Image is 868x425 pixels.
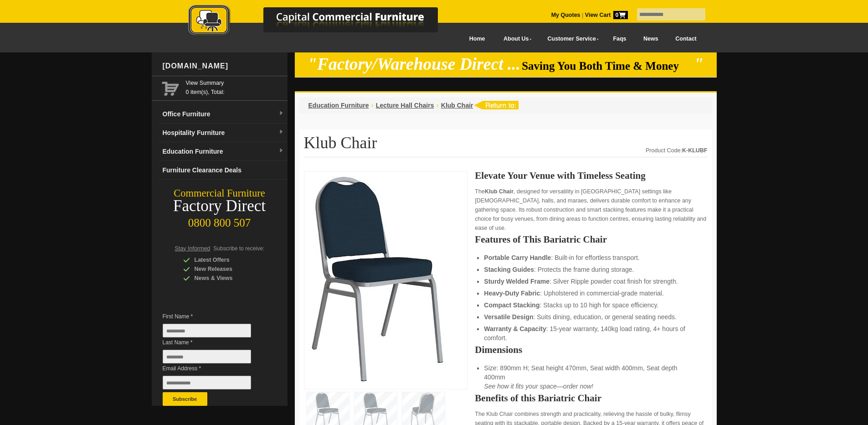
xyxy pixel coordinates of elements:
[475,171,707,180] h2: Elevate Your Venue with Timeless Seating
[175,245,211,252] span: Stay Informed
[484,301,539,309] strong: Compact Stacking
[371,101,374,110] li: ›
[159,161,288,180] a: Furniture Clearance Deals
[484,266,534,273] strong: Stacking Guides
[152,187,288,200] div: Commercial Furniture
[475,394,707,403] h2: Benefits of this Bariatric Chair
[159,124,288,142] a: Hospitality Furnituredropdown
[152,212,288,229] div: 0800 800 507
[484,290,540,297] strong: Heavy-Duty Fabric
[522,60,693,72] span: Saving You Both Time & Money
[646,146,707,155] div: Product Code:
[159,105,288,124] a: Office Furnituredropdown
[186,78,284,95] span: 0 item(s), Total:
[183,255,270,264] div: Latest Offers
[484,254,551,261] strong: Portable Carry Handle
[605,29,635,49] a: Faqs
[473,101,519,109] img: return to
[635,29,667,49] a: News
[484,324,698,342] li: : 15-year warranty, 140kg load rating, 4+ hours of comfort.
[163,5,482,41] a: Capital Commercial Furniture Logo
[163,324,251,337] input: First Name *
[484,265,698,274] li: : Protects the frame during storage.
[484,325,546,332] strong: Warranty & Capacity
[694,55,704,73] em: "
[667,29,705,49] a: Contact
[309,176,446,382] img: Klub Chair
[585,12,628,18] strong: View Cart
[308,102,369,109] a: Education Furniture
[278,111,284,116] img: dropdown
[436,101,438,110] li: ›
[484,278,550,285] strong: Sturdy Welded Frame
[163,5,482,38] img: Capital Commercial Furniture Logo
[484,312,698,321] li: : Suits dining, education, or general seating needs.
[484,253,698,262] li: : Built-in for effortless transport.
[493,29,537,49] a: About Us
[159,52,288,80] div: [DOMAIN_NAME]
[537,29,604,49] a: Customer Service
[186,78,284,88] a: View Summary
[583,12,627,18] a: View Cart0
[484,277,698,286] li: : Silver Ripple powder coat finish for strength.
[484,301,698,310] li: : Stacks up to 10 high for space efficiency.
[163,350,251,363] input: Last Name *
[551,12,580,18] a: My Quotes
[304,134,708,157] h1: Klub Chair
[163,392,207,406] button: Subscribe
[278,148,284,154] img: dropdown
[308,55,520,73] em: "Factory/Warehouse Direct ...
[152,200,288,212] div: Factory Direct
[484,383,593,390] em: See how it fits your space—order now!
[163,364,265,373] span: Email Address *
[485,188,514,195] strong: Klub Chair
[484,363,698,391] li: Size: 890mm H; Seat height 470mm, Seat width 400mm, Seat depth 400mm
[163,338,265,347] span: Last Name *
[376,102,434,109] a: Lecture Hall Chairs
[484,313,533,321] strong: Versatile Design
[183,274,270,283] div: News & Views
[475,187,707,233] p: The , designed for versatility in [GEOGRAPHIC_DATA] settings like [DEMOGRAPHIC_DATA], halls, and ...
[475,235,707,244] h2: Features of This Bariatric Chair
[441,102,473,109] a: Klub Chair
[183,264,270,274] div: New Releases
[475,345,707,354] h2: Dimensions
[278,130,284,135] img: dropdown
[163,376,251,389] input: Email Address *
[159,142,288,161] a: Education Furnituredropdown
[163,312,265,321] span: First Name *
[484,289,698,298] li: : Upholstered in commercial-grade material.
[213,245,264,252] span: Subscribe to receive:
[682,147,708,154] strong: K-KLUBF
[613,11,628,19] span: 0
